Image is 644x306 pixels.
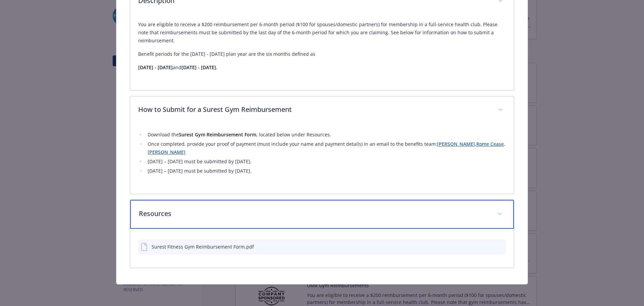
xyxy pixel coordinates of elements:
a: Rome Cease [476,141,504,147]
button: download file [486,243,492,250]
a: [PERSON_NAME] [437,141,475,147]
div: Description [130,15,514,90]
strong: [DATE] - [DATE] [138,64,173,71]
li: Once completed, provide your proof of payment (must include your name and payment details) in an ... [146,140,506,156]
strong: [DATE] - [DATE]. [181,64,217,71]
button: preview file [497,243,503,250]
strong: Surest Gym Reimbursement Form [179,131,256,138]
p: How to Submit for a Surest Gym Reimbursement [138,104,490,115]
p: Resources [139,209,489,219]
li: [DATE] – [DATE] must be submitted by [DATE]. [146,167,506,175]
li: Download the , located below under Resources. [146,131,506,139]
div: Resources [130,229,514,268]
div: How to Submit for a Surest Gym Reimbursement [130,124,514,194]
p: Benefit periods for the [DATE] - [DATE] plan year are the six months defined as [138,50,506,58]
li: [DATE] – [DATE] must be submitted by [DATE]. [146,158,506,166]
a: [PERSON_NAME] [148,149,185,155]
div: How to Submit for a Surest Gym Reimbursement [130,96,514,124]
div: Resources [130,200,514,229]
div: Surest Fitness Gym Reimbursement Form.pdf [152,243,254,250]
p: You are eligible to receive a $200 reimbursement per 6-month period ($100 for spouses/domestic pa... [138,20,506,45]
p: and [138,63,506,72]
